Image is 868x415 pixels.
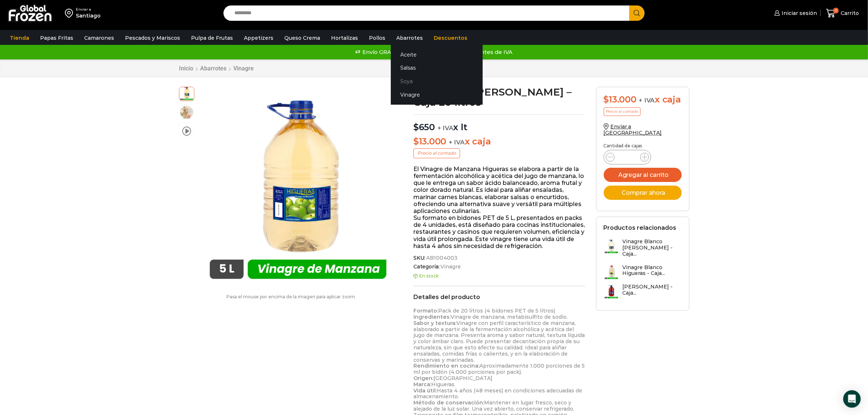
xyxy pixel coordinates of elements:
p: En stock [413,274,585,279]
a: Papas Fritas [36,31,77,45]
a: Descuentos [430,31,471,45]
span: Categoría: [413,264,585,270]
p: Pasa el mouse por encima de la imagen para aplicar zoom [179,294,403,299]
span: SKU: [413,255,585,261]
a: Vinagre Blanco [PERSON_NAME] - Caja... [604,238,682,260]
strong: Origen: [413,375,433,381]
div: Enviar a [76,7,101,12]
h3: Vinagre Blanco [PERSON_NAME] - Caja... [623,238,682,257]
a: Tienda [6,31,33,45]
h3: [PERSON_NAME] - Caja... [623,284,682,296]
a: Hortalizas [327,31,362,45]
strong: Sabor y textura: [413,320,456,326]
span: $ [413,136,419,147]
p: Cantidad de cajas [604,143,682,148]
h3: Vinagre Blanco Higueras - Caja... [623,264,682,277]
strong: Ingredientes: [413,314,451,320]
a: Pulpa de Frutas [187,31,237,45]
span: vinagre manzana higueras [179,86,194,101]
span: vinagre de manzana [179,105,194,120]
a: Salsas [391,61,483,75]
p: Precio al contado [413,148,460,158]
bdi: 13.000 [604,94,637,105]
a: Appetizers [240,31,277,45]
a: Abarrotes [200,65,227,72]
a: Abarrotes [393,31,427,45]
span: 0 [833,8,839,13]
span: AB1004003 [425,255,458,261]
a: Vinagre [233,65,254,72]
input: Product quantity [620,152,634,162]
span: $ [604,94,609,105]
strong: Vida útil: [413,387,437,394]
span: Iniciar sesión [780,9,817,17]
a: Vinagre [440,264,461,270]
nav: Breadcrumb [179,65,254,72]
div: 1 / 3 [198,87,398,287]
img: vinagre manzana higueras [198,87,398,287]
a: Inicio [179,65,194,72]
button: Search button [629,5,645,21]
h2: Detalles del producto [413,294,585,300]
a: Enviar a [GEOGRAPHIC_DATA] [604,123,662,136]
button: Comprar ahora [604,186,682,200]
bdi: 13.000 [413,136,446,147]
strong: Método de conservación: [413,399,484,406]
a: 0 Carrito [824,5,861,22]
button: Agregar al carrito [604,168,682,182]
a: Aceite [391,48,483,61]
strong: Rendimiento en cocina: [413,362,479,369]
span: + IVA [639,97,655,104]
p: El Vinagre de Manzana Higueras se elabora a partir de la fermentación alcohólica y acética del ju... [413,166,585,249]
a: Pollos [365,31,389,45]
p: x lt [413,115,585,133]
a: Iniciar sesión [772,6,817,20]
strong: Marca: [413,381,431,388]
a: [PERSON_NAME] - Caja... [604,284,682,299]
span: $ [413,122,419,132]
img: address-field-icon.svg [65,7,76,19]
a: Soya [391,75,483,88]
a: Vinagre [391,88,483,102]
a: Vinagre Blanco Higueras - Caja... [604,264,682,280]
span: Carrito [839,9,859,17]
p: Precio al contado [604,107,641,116]
a: Camarones [81,31,118,45]
span: + IVA [437,124,454,132]
bdi: 650 [413,122,435,132]
div: Open Intercom Messenger [843,390,861,408]
strong: Formato: [413,307,438,314]
p: x caja [413,136,585,147]
a: Queso Crema [281,31,324,45]
div: x caja [604,94,682,105]
h1: Vinagre de [PERSON_NAME] – Caja 20 litros [413,87,585,107]
h2: Productos relacionados [604,224,677,231]
span: + IVA [449,139,465,146]
div: Santiago [76,12,101,19]
a: Pescados y Mariscos [121,31,184,45]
